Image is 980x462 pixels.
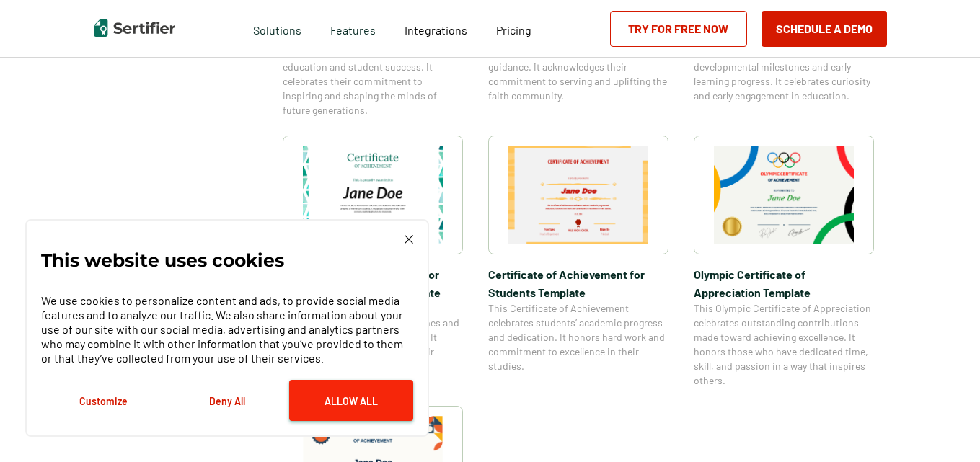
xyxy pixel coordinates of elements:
img: Cookie Popup Close [405,235,413,244]
a: Olympic Certificate of Appreciation​ TemplateOlympic Certificate of Appreciation​ TemplateThis Ol... [694,136,874,388]
span: Features [330,19,376,37]
img: Certificate of Achievement for Elementary Students Template [303,146,443,244]
a: Certificate of Achievement for Students TemplateCertificate of Achievement for Students TemplateT... [488,136,668,388]
img: Certificate of Achievement for Students Template [508,146,648,244]
a: Certificate of Achievement for Elementary Students TemplateCertificate of Achievement for Element... [283,136,463,388]
img: Sertifier | Digital Credentialing Platform [94,19,175,37]
span: Olympic Certificate of Appreciation​ Template [694,265,874,301]
span: This Certificate of Achievement recognizes preschoolers for their developmental milestones and ea... [694,31,874,103]
a: Pricing [496,19,531,37]
span: This Olympic Certificate of Appreciation celebrates outstanding contributions made toward achievi... [694,301,874,388]
span: Pricing [496,23,531,37]
p: This website uses cookies [41,253,284,267]
span: This Certificate of Recognition honors pastors for their dedication and spiritual guidance. It ac... [488,31,668,103]
a: Integrations [405,19,467,37]
img: Olympic Certificate of Appreciation​ Template [714,146,854,244]
p: We use cookies to personalize content and ads, to provide social media features and to analyze ou... [41,293,413,365]
span: Integrations [405,23,467,37]
button: Allow All [289,380,413,421]
span: Certificate of Achievement for Students Template [488,265,668,301]
span: This Certificate of Recognition honors teachers for their dedication to education and student suc... [283,31,463,117]
span: This Certificate of Achievement celebrates students’ academic progress and dedication. It honors ... [488,301,668,373]
button: Customize [41,380,165,421]
a: Try for Free Now [610,11,747,47]
button: Deny All [165,380,289,421]
button: Schedule a Demo [762,11,887,47]
span: Solutions [253,19,301,37]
